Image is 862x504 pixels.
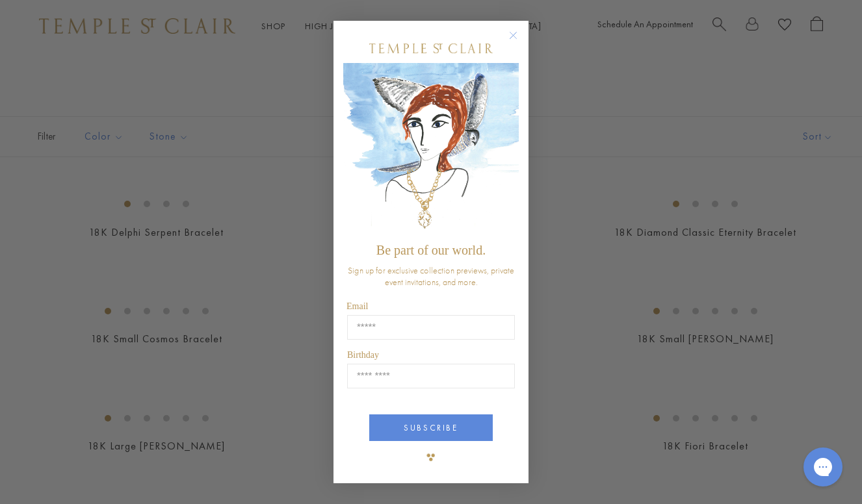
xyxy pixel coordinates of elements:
[343,63,519,236] img: c4a9eb12-d91a-4d4a-8ee0-386386f4f338.jpeg
[418,444,444,470] img: TSC
[369,414,493,441] button: SUBSCRIBE
[347,350,379,360] span: Birthday
[369,44,493,53] img: Temple St. Clair
[347,315,515,340] input: Email
[797,443,849,491] iframe: Gorgias live chat messenger
[348,264,514,288] span: Sign up for exclusive collection previews, private event invitations, and more.
[346,301,368,311] span: Email
[512,34,528,50] button: Close dialog
[376,243,486,257] span: Be part of our world.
